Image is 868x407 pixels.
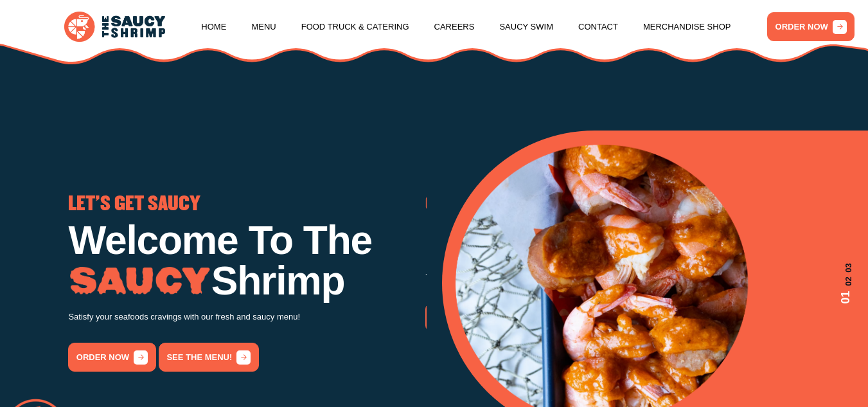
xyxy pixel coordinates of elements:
[68,310,425,325] p: Satisfy your seafoods cravings with our fresh and saucy menu!
[425,221,783,260] h1: Low Country Boil
[578,3,618,51] a: Contact
[837,277,855,286] span: 02
[159,343,259,372] a: See the menu!
[64,12,164,42] img: logo
[837,291,855,303] span: 01
[201,3,226,51] a: Home
[425,270,783,285] p: Try our famous Whole Nine Yards sauce! The recipe is our secret!
[767,12,855,41] a: ORDER NOW
[68,343,155,372] a: order now
[425,195,636,213] span: GO THE WHOLE NINE YARDS
[68,221,425,301] h1: Welcome To The Shrimp
[251,3,276,51] a: Menu
[837,263,855,272] span: 03
[643,3,731,51] a: Merchandise Shop
[434,3,475,51] a: Careers
[68,267,211,296] img: Image
[68,195,425,372] div: 1 / 3
[425,195,783,331] div: 2 / 3
[301,3,409,51] a: Food Truck & Catering
[425,303,513,332] a: order now
[68,195,200,213] span: LET'S GET SAUCY
[499,3,553,51] a: Saucy Swim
